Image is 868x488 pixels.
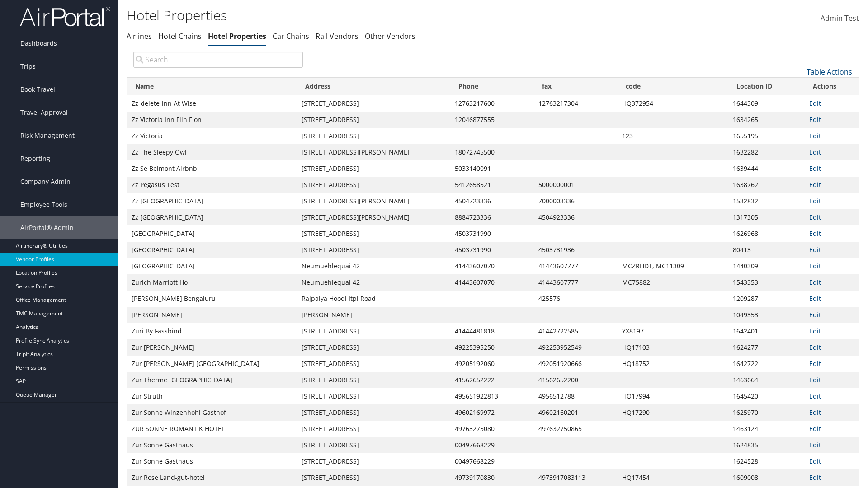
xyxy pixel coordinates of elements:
td: Neumuehlequai 42 [297,258,450,274]
span: Travel Approval [20,101,68,124]
td: 4504923336 [534,209,618,225]
td: HQ17454 [618,469,728,486]
td: [GEOGRAPHIC_DATA] [127,242,297,258]
td: 49739170830 [450,469,534,486]
a: Edit [809,262,821,270]
th: Address: activate to sort column ascending [297,78,450,95]
span: Risk Management [20,124,75,147]
td: [STREET_ADDRESS] [297,372,450,388]
td: 1644309 [728,95,805,112]
td: 12763217304 [534,95,618,112]
td: 41443607070 [450,274,534,291]
a: Edit [809,327,821,335]
td: 1632282 [728,144,805,160]
a: Edit [809,310,821,319]
a: Edit [809,164,821,173]
td: 1532832 [728,193,805,209]
td: 00497668229 [450,453,534,469]
td: 5000000001 [534,177,618,193]
td: [STREET_ADDRESS] [297,388,450,404]
span: Reporting [20,147,50,170]
td: 1625970 [728,404,805,421]
td: 80413 [728,242,805,258]
a: Edit [809,408,821,417]
a: Hotel Properties [208,31,266,41]
span: Company Admin [20,170,71,193]
td: 1634265 [728,112,805,128]
h1: Hotel Properties [127,6,615,25]
td: 1642401 [728,323,805,339]
th: Name: activate to sort column ascending [127,78,297,95]
td: 1463664 [728,372,805,388]
td: 1624277 [728,339,805,356]
td: Zur Sonne Gasthaus [127,453,297,469]
td: Zz Pegasus Test [127,177,297,193]
td: Zz Victoria Inn Flin Flon [127,112,297,128]
td: 4973917083113 [534,469,618,486]
td: 4503731990 [450,242,534,258]
td: [STREET_ADDRESS] [297,437,450,453]
td: 41444481818 [450,323,534,339]
td: 1609008 [728,469,805,486]
td: [STREET_ADDRESS] [297,128,450,144]
td: [STREET_ADDRESS][PERSON_NAME] [297,144,450,160]
a: Edit [809,229,821,238]
a: Edit [809,131,821,140]
td: Zur [PERSON_NAME] [127,339,297,356]
a: Edit [809,375,821,384]
td: 1440309 [728,258,805,274]
a: Table Actions [807,67,852,77]
td: Zur [PERSON_NAME] [GEOGRAPHIC_DATA] [127,356,297,372]
a: Hotel Chains [158,31,202,41]
td: 495651922813 [450,388,534,404]
td: 41562652200 [534,372,618,388]
td: 18072745500 [450,144,534,160]
a: Edit [809,359,821,368]
th: Phone: activate to sort column ascending [450,78,534,95]
td: 492253952549 [534,339,618,356]
td: 425576 [534,291,618,307]
td: 1638762 [728,177,805,193]
a: Edit [809,457,821,465]
td: 49602169972 [450,404,534,421]
td: 7000003336 [534,193,618,209]
td: 49602160201 [534,404,618,421]
td: 4504723336 [450,193,534,209]
td: Zur Sonne Gasthaus [127,437,297,453]
span: Dashboards [20,32,57,55]
td: 492051920666 [534,356,618,372]
td: 1645420 [728,388,805,404]
td: 5412658521 [450,177,534,193]
td: 49205192060 [450,356,534,372]
td: [STREET_ADDRESS] [297,339,450,356]
span: Trips [20,55,36,78]
td: 1626968 [728,225,805,242]
a: Edit [809,148,821,156]
span: AirPortal® Admin [20,216,74,239]
a: Edit [809,213,821,221]
td: Zur Rose Land-gut-hotel [127,469,297,486]
th: Location ID: activate to sort column ascending [728,78,805,95]
td: [STREET_ADDRESS] [297,95,450,112]
td: 4503731936 [534,242,618,258]
td: Zz Victoria [127,128,297,144]
td: 1463124 [728,421,805,437]
td: Zur Therme [GEOGRAPHIC_DATA] [127,372,297,388]
td: 1624835 [728,437,805,453]
td: 00497668229 [450,437,534,453]
td: 1049353 [728,307,805,323]
td: [STREET_ADDRESS] [297,323,450,339]
td: [STREET_ADDRESS][PERSON_NAME] [297,209,450,225]
a: Car Chains [273,31,309,41]
td: 123 [618,128,728,144]
td: 1655195 [728,128,805,144]
td: MCZRHDT, MC11309 [618,258,728,274]
td: 41443607070 [450,258,534,274]
a: Edit [809,278,821,286]
td: 1639444 [728,160,805,177]
a: Rail Vendors [316,31,359,41]
a: Edit [809,197,821,205]
td: Zz [GEOGRAPHIC_DATA] [127,193,297,209]
th: code: activate to sort column ascending [618,78,728,95]
td: 41443607777 [534,274,618,291]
